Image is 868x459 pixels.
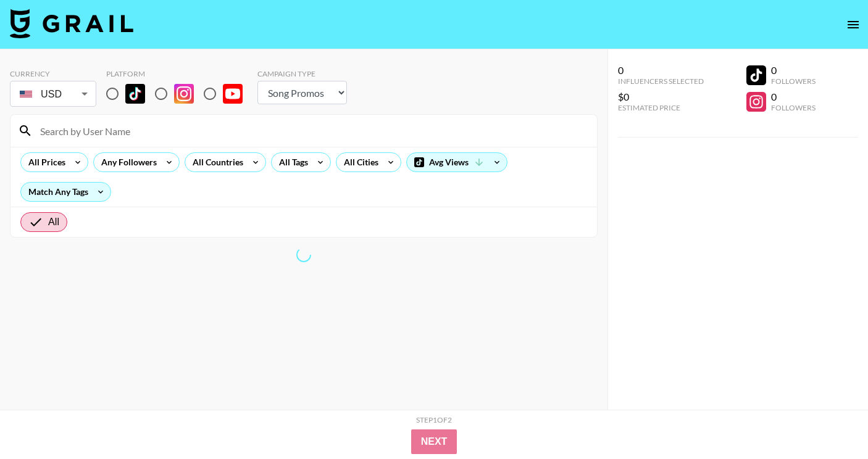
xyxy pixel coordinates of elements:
div: All Prices [21,153,68,172]
div: Campaign Type [257,69,347,78]
div: Avg Views [407,153,507,172]
div: USD [12,83,94,105]
div: Currency [10,69,96,78]
span: Refreshing lists, bookers, clients, countries, tags, cities, talent, talent... [296,247,311,262]
div: Any Followers [94,153,159,172]
img: Instagram [174,84,194,104]
div: 0 [771,64,816,76]
button: open drawer [841,12,866,37]
div: All Countries [185,153,246,172]
div: $0 [618,91,704,103]
span: All [48,215,59,229]
div: 0 [618,64,704,76]
div: Followers [771,103,816,112]
img: YouTube [223,84,243,104]
div: Match Any Tags [21,183,111,201]
button: Next [411,429,457,454]
img: TikTok [125,84,145,104]
div: Followers [771,76,816,86]
div: Platform [106,69,252,78]
div: Estimated Price [618,103,704,112]
div: Influencers Selected [618,76,704,86]
div: 0 [771,91,816,103]
div: All Cities [336,153,381,172]
div: All Tags [272,153,311,172]
img: Grail Talent [10,9,133,38]
input: Search by User Name [33,121,590,141]
div: Step 1 of 2 [416,415,452,424]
